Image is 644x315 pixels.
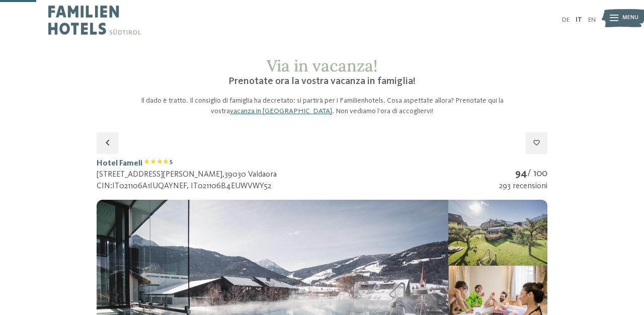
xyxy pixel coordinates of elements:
[622,14,638,22] span: Menu
[499,181,547,192] div: 293 recensioni
[526,132,547,154] button: Aggiungi ai preferiti
[144,159,173,169] span: Classificazione: 4 stelle S
[97,169,277,192] div: [STREET_ADDRESS][PERSON_NAME] , 39030 Valdaora CIN: IT021106A1IUQAYNEF, IT021106B4EUWVWY52
[576,17,582,23] a: IT
[97,158,277,169] h1: Hotel Fameli
[448,200,547,266] img: mss_renderimg.php
[267,55,377,76] span: Via in vacanza!
[230,108,332,115] a: vacanza in [GEOGRAPHIC_DATA]
[562,17,570,23] a: DE
[97,132,118,154] button: Torna all’elenco
[170,160,173,166] span: S
[588,17,596,23] a: EN
[131,96,513,116] p: Il dado è tratto. Il consiglio di famiglia ha decretato: si partirà per i Familienhotels. Cosa as...
[228,76,416,87] span: Prenotate ora la vostra vacanza in famiglia!
[499,167,547,181] div: / 100
[515,169,527,179] strong: 94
